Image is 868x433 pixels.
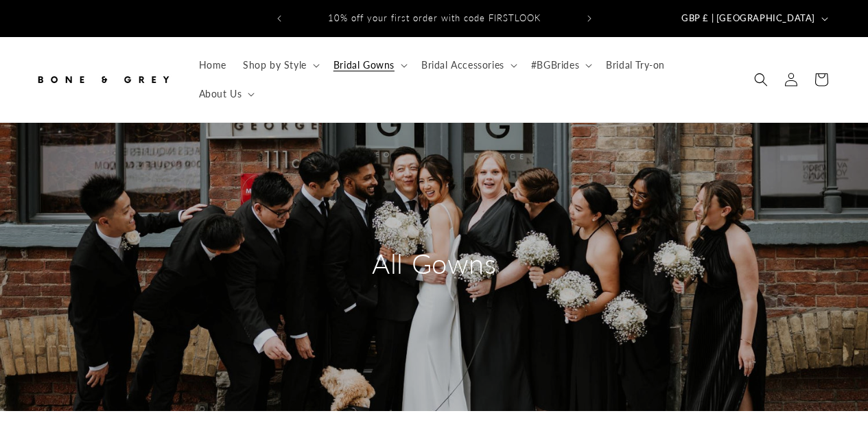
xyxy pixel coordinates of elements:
[333,59,395,71] span: Bridal Gowns
[328,12,541,23] span: 10% off your first order with code FIRSTLOOK
[243,59,307,71] span: Shop by Style
[34,65,172,95] img: Bone and Grey Bridal
[421,59,504,71] span: Bridal Accessories
[199,59,226,71] span: Home
[235,51,325,80] summary: Shop by Style
[574,5,605,32] button: Next announcement
[673,5,834,32] button: GBP £ | [GEOGRAPHIC_DATA]
[304,246,565,281] h2: All Gowns
[523,51,598,80] summary: #BGBrides
[325,51,413,80] summary: Bridal Gowns
[30,59,177,100] a: Bone and Grey Bridal
[746,65,776,95] summary: Search
[606,59,665,71] span: Bridal Try-on
[598,51,673,80] a: Bridal Try-on
[199,88,242,100] span: About Us
[531,59,579,71] span: #BGBrides
[191,51,235,80] a: Home
[264,5,294,32] button: Previous announcement
[681,12,815,25] span: GBP £ | [GEOGRAPHIC_DATA]
[191,80,261,108] summary: About Us
[413,51,523,80] summary: Bridal Accessories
